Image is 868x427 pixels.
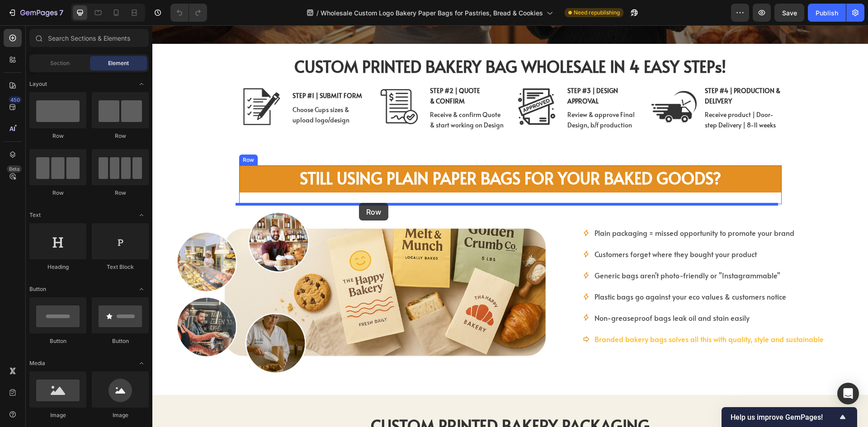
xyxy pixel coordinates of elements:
span: / [316,8,319,18]
span: Save [782,9,797,17]
span: Toggle open [134,77,149,91]
button: Save [774,4,804,22]
button: Show survey - Help us improve GemPages! [731,412,848,422]
div: Beta [7,165,22,173]
span: Section [50,59,70,67]
span: Toggle open [134,208,149,222]
span: Need republishing [574,9,620,17]
input: Search Sections & Elements [29,29,149,47]
div: Heading [29,263,86,271]
div: Image [92,411,149,419]
div: Row [92,132,149,140]
button: 7 [4,4,67,22]
div: Open Intercom Messenger [837,383,859,404]
div: Undo/Redo [170,4,207,22]
div: Button [92,337,149,345]
div: Image [29,411,86,419]
span: Wholesale Custom Logo Bakery Paper Bags for Pastries, Bread & Cookies [321,8,543,18]
div: Row [92,189,149,197]
span: Toggle open [134,356,149,371]
span: Element [108,59,129,67]
div: Publish [816,8,838,18]
div: Row [29,132,86,140]
span: Media [29,359,45,367]
button: Publish [808,4,846,22]
span: Button [29,285,46,293]
span: Toggle open [134,282,149,296]
span: Help us improve GemPages! [731,413,837,422]
div: 450 [9,96,22,103]
span: Text [29,211,41,219]
div: Text Block [92,263,149,271]
iframe: To enrich screen reader interactions, please activate Accessibility in Grammarly extension settings [152,25,868,427]
span: Layout [29,80,47,88]
p: 7 [59,7,63,18]
div: Button [29,337,86,345]
div: Row [29,189,86,197]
